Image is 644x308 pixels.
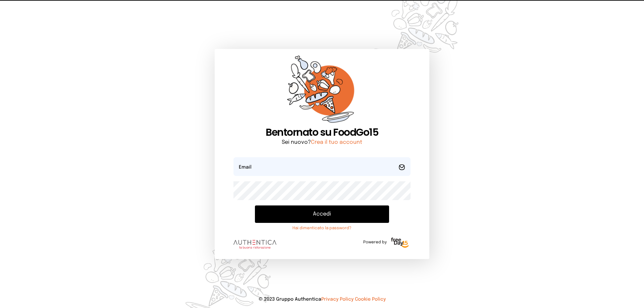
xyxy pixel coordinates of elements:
button: Accedi [255,205,389,223]
img: logo.8f33a47.png [233,240,276,249]
h1: Bentornato su FoodGo15 [233,126,411,138]
a: Cookie Policy [355,297,386,302]
img: logo-freeday.3e08031.png [389,236,411,250]
p: © 2023 Gruppo Authentica [11,296,633,303]
p: Sei nuovo? [233,138,411,146]
a: Privacy Policy [321,297,354,302]
span: Powered by [363,240,387,245]
a: Hai dimenticato la password? [255,226,389,231]
img: sticker-orange.65babaf.png [287,56,357,126]
a: Crea il tuo account [311,139,362,145]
